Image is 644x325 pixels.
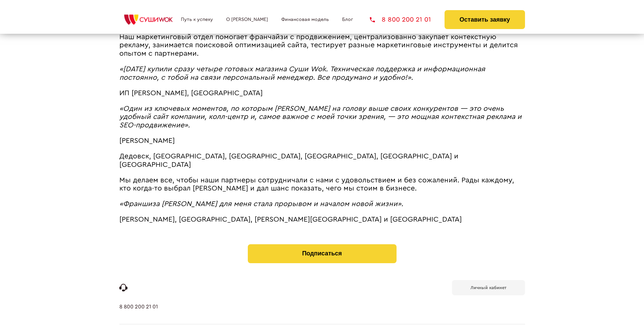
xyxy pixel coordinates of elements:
[281,17,329,22] a: Финансовая модель
[226,17,268,22] a: О [PERSON_NAME]
[452,280,525,295] a: Личный кабинет
[248,244,397,263] button: Подписаться
[342,17,353,22] a: Блог
[119,90,263,97] span: ИП [PERSON_NAME], [GEOGRAPHIC_DATA]
[119,137,175,144] span: [PERSON_NAME]
[119,200,403,207] i: «Франшиза [PERSON_NAME] для меня стала прорывом и началом новой жизни».
[445,10,525,29] button: Оставить заявку
[382,16,431,23] span: 8 800 200 21 01
[119,177,514,192] span: Мы делаем все, чтобы наши партнеры сотрудничали с нами с удовольствием и без сожалений. Рады кажд...
[370,16,431,23] a: 8 800 200 21 01
[119,304,158,324] a: 8 800 200 21 01
[119,153,458,168] span: Дедовск, [GEOGRAPHIC_DATA], [GEOGRAPHIC_DATA], [GEOGRAPHIC_DATA], [GEOGRAPHIC_DATA] и [GEOGRAPHIC...
[119,216,462,223] span: [PERSON_NAME], [GEOGRAPHIC_DATA], [PERSON_NAME][GEOGRAPHIC_DATA] и [GEOGRAPHIC_DATA]
[119,105,522,129] i: «Один из ключевых моментов, по которым [PERSON_NAME] на голову выше своих конкурентов ― это очень...
[471,285,506,290] b: Личный кабинет
[119,66,485,81] i: «[DATE] купили сразу четыре готовых магазина Суши Wok. Техническая поддержка и информационная пос...
[119,33,518,57] span: Наш маркетинговый отдел помогает франчайзи с продвижением, централизованно закупает контекстную р...
[181,17,213,22] a: Путь к успеху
